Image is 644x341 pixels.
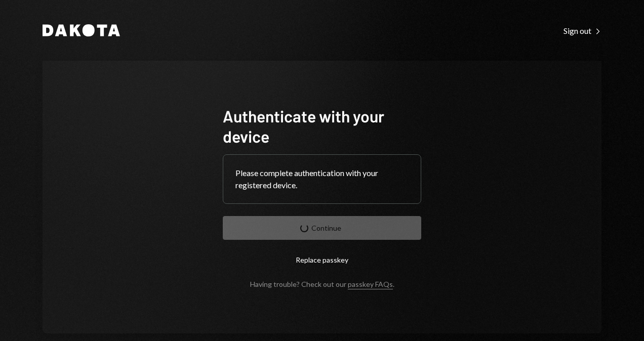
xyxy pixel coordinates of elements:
[563,25,601,36] a: Sign out
[348,280,393,289] a: passkey FAQs
[563,26,601,36] div: Sign out
[235,167,409,191] div: Please complete authentication with your registered device.
[223,106,421,146] h1: Authenticate with your device
[250,280,394,288] div: Having trouble? Check out our .
[223,248,421,272] button: Replace passkey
